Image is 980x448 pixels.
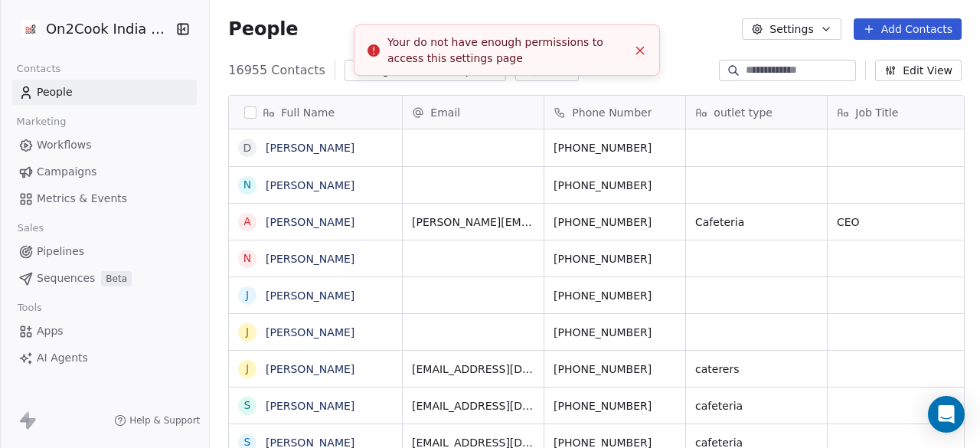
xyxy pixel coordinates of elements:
span: [PHONE_NUMBER] [554,251,676,267]
div: N [243,177,251,193]
span: Email [430,105,460,120]
img: on2cook%20logo-04%20copy.jpg [21,20,40,38]
a: [PERSON_NAME] [266,253,354,265]
div: Open Intercom Messenger [928,396,965,433]
button: Settings [742,18,841,40]
span: [EMAIL_ADDRESS][DOMAIN_NAME] [412,398,534,414]
div: N [243,250,251,267]
div: outlet type [686,96,827,129]
a: [PERSON_NAME] [266,179,354,191]
button: Close toast [630,41,650,60]
a: Help & Support [114,414,200,427]
button: On2Cook India Pvt. Ltd. [18,16,165,42]
span: People [228,18,298,41]
span: CEO [837,214,959,230]
div: j [246,361,249,377]
span: [PERSON_NAME][EMAIL_ADDRESS][DOMAIN_NAME] [412,214,534,230]
span: Sales [11,217,51,240]
div: Your do not have enough permissions to access this settings page [387,34,627,67]
div: S [244,397,251,414]
span: Beta [101,271,132,286]
span: On2Cook India Pvt. Ltd. [46,19,172,39]
span: 16955 Contacts [228,61,325,80]
div: Job Title [828,96,969,129]
span: Campaigns [37,164,96,180]
a: [PERSON_NAME] [266,363,354,375]
span: [PHONE_NUMBER] [554,288,676,303]
a: [PERSON_NAME] [266,142,354,154]
span: Tools [11,296,48,319]
span: Apps [37,323,64,339]
span: [PHONE_NUMBER] [554,361,676,377]
button: Add Contacts [854,18,962,40]
a: Workflows [12,132,197,158]
a: Campaigns [12,159,197,185]
a: People [12,80,197,105]
button: Edit View [875,60,962,81]
span: outlet type [714,105,773,120]
span: [PHONE_NUMBER] [554,398,676,414]
div: D [243,140,252,156]
span: Pipelines [37,244,84,260]
div: A [244,214,252,230]
span: People [37,84,73,100]
span: Contacts [10,57,67,80]
span: [EMAIL_ADDRESS][DOMAIN_NAME] [412,361,534,377]
span: [PHONE_NUMBER] [554,140,676,155]
div: Phone Number [544,96,685,129]
a: [PERSON_NAME] [266,326,354,338]
span: Sequences [37,270,95,286]
a: [PERSON_NAME] [266,216,354,228]
a: AI Agents [12,345,197,371]
span: Full Name [281,105,335,120]
span: Marketing [10,110,73,133]
span: Job Title [855,105,898,120]
span: AI Agents [37,350,88,366]
div: j [246,324,249,340]
span: Help & Support [129,414,200,427]
span: [PHONE_NUMBER] [554,178,676,193]
span: [PHONE_NUMBER] [554,325,676,340]
a: [PERSON_NAME] [266,289,354,302]
a: Pipelines [12,239,197,264]
span: Phone Number [572,105,652,120]
a: [PERSON_NAME] [266,400,354,412]
div: Email [403,96,544,129]
span: Cafeteria [695,214,818,230]
a: Apps [12,319,197,344]
span: cafeteria [695,398,818,414]
span: [PHONE_NUMBER] [554,214,676,230]
a: SequencesBeta [12,266,197,291]
span: Metrics & Events [37,191,127,207]
span: caterers [695,361,818,377]
span: Workflows [37,137,92,153]
div: Full Name [229,96,402,129]
a: Metrics & Events [12,186,197,211]
div: j [246,287,249,303]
